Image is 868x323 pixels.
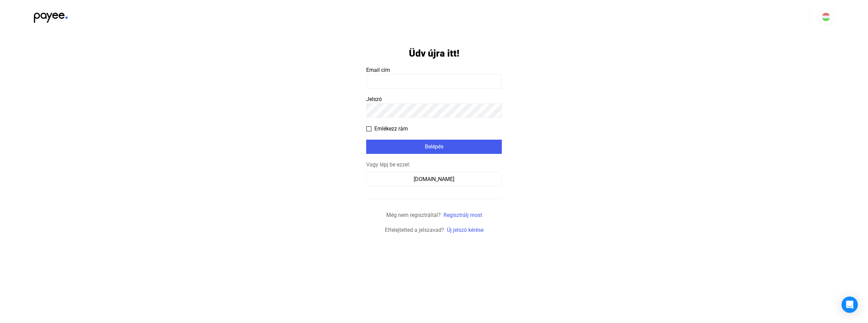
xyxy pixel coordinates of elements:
span: Jelszó [366,96,382,102]
span: Email cím [366,67,390,73]
div: Belépés [368,143,500,151]
img: black-payee-blue-dot.svg [34,9,68,23]
h1: Üdv újra itt! [409,47,459,59]
a: Új jelszó kérése [447,227,484,233]
div: Vagy lépj be ezzel: [366,161,502,169]
button: [DOMAIN_NAME] [366,172,502,186]
div: [DOMAIN_NAME] [369,175,499,183]
a: [DOMAIN_NAME] [366,176,502,182]
div: Open Intercom Messenger [842,297,858,313]
button: Belépés [366,140,502,154]
img: HU [822,13,830,21]
button: HU [818,9,834,25]
span: Elfelejtetted a jelszavad? [385,227,444,233]
span: Emlékezz rám [374,125,408,133]
span: Még nem regisztráltál? [386,212,441,218]
a: Regisztrálj most [443,212,482,218]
